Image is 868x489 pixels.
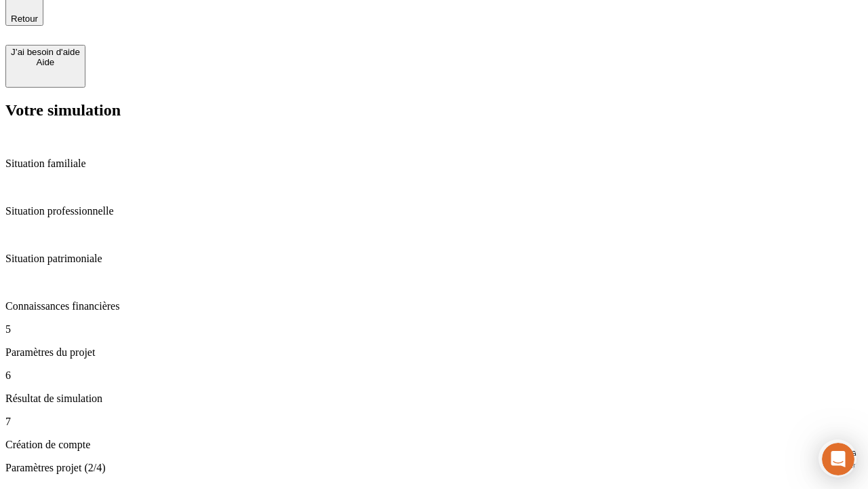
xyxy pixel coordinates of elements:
[11,57,80,67] div: Aide
[5,416,863,428] p: 7
[5,346,863,359] p: Paramètres du projet
[5,300,863,312] p: Connaissances financières
[11,14,38,24] span: Retour
[822,443,854,475] iframe: Intercom live chat
[11,47,80,57] div: J’ai besoin d'aide
[5,101,863,120] h2: Votre simulation
[14,12,334,22] div: Vous avez besoin d’aide ?
[818,439,856,477] iframe: Intercom live chat discovery launcher
[5,5,374,43] div: Ouvrir le Messenger Intercom
[5,253,863,265] p: Situation patrimoniale
[5,369,863,382] p: 6
[14,22,334,37] div: L’équipe répond généralement dans un délai de quelques minutes.
[5,393,863,405] p: Résultat de simulation
[5,158,863,170] p: Situation familiale
[5,45,85,88] button: J’ai besoin d'aideAide
[5,323,863,336] p: 5
[5,462,863,474] p: Paramètres projet (2/4)
[5,205,863,217] p: Situation professionnelle
[5,439,863,451] p: Création de compte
